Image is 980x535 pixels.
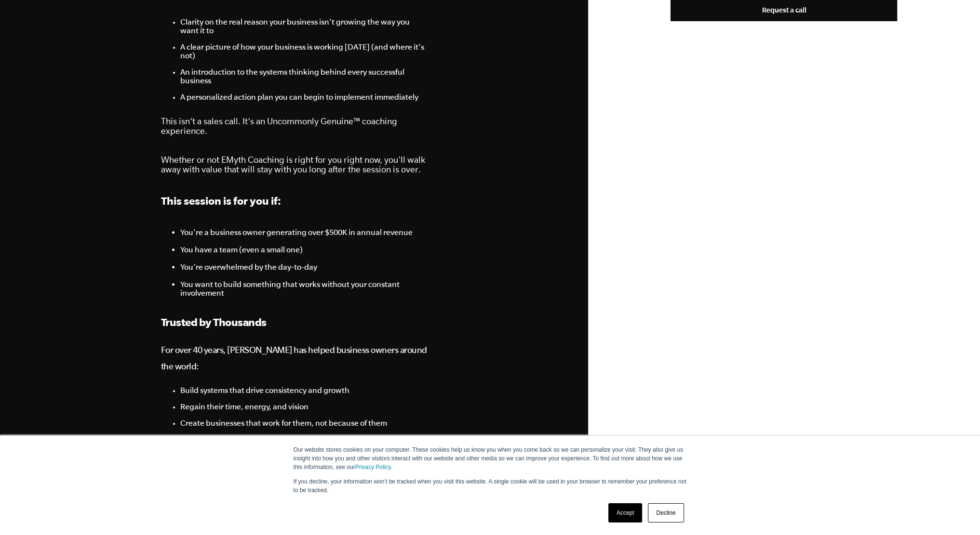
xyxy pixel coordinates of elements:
[161,345,427,371] span: For over 40 years, [PERSON_NAME] has helped business owners around the world:
[294,477,687,495] p: If you decline, your information won’t be tracked when you visit this website. A single cookie wi...
[608,503,643,522] a: Accept
[161,117,427,136] p: This isn’t a sales call. It’s an Uncommonly Genuine™ coaching experience.
[180,67,404,85] span: An introduction to the systems thinking behind every successful business
[180,42,424,60] span: A clear picture of how your business is working [DATE] (and where it's not)
[648,503,684,522] a: Decline
[355,464,391,470] a: Privacy Policy
[180,92,418,101] span: A personalized action plan you can begin to implement immediately
[180,402,309,411] span: Regain their time, energy, and vision
[180,280,427,297] li: You want to build something that works without your constant involvement
[294,445,687,471] p: Our website stores cookies on your computer. These cookies help us know you when you come back so...
[180,17,410,35] span: Clarity on the real reason your business isn't growing the way you want it to
[161,155,427,174] p: Whether or not EMyth Coaching is right for you right now, you'll walk away with value that will s...
[180,245,427,262] li: You have a team (even a small one)
[180,262,427,280] li: You’re overwhelmed by the day-to-day
[180,418,387,427] span: Create businesses that work for them, not because of them
[180,228,427,245] li: You're a business owner generating over $500K in annual revenue
[161,195,281,207] span: This session is for you if:
[180,386,349,394] span: Build systems that drive consistency and growth
[161,314,427,330] h3: Trusted by Thousands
